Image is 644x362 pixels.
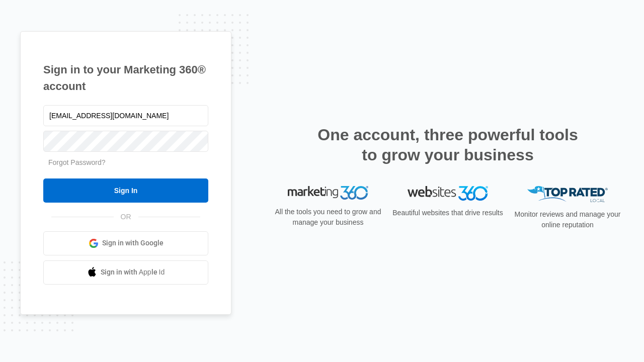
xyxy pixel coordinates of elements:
[43,178,208,203] input: Sign In
[408,186,488,201] img: Websites 360
[48,158,106,166] a: Forgot Password?
[314,125,581,165] h2: One account, three powerful tools to grow your business
[43,231,208,255] a: Sign in with Google
[43,105,208,126] input: Email
[114,212,138,222] span: OR
[102,238,164,248] span: Sign in with Google
[391,208,504,218] p: Beautiful websites that drive results
[43,260,208,285] a: Sign in with Apple Id
[272,207,384,228] p: All the tools you need to grow and manage your business
[43,61,208,95] h1: Sign in to your Marketing 360® account
[511,209,624,230] p: Monitor reviews and manage your online reputation
[101,267,165,278] span: Sign in with Apple Id
[527,186,608,203] img: Top Rated Local
[288,186,368,200] img: Marketing 360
